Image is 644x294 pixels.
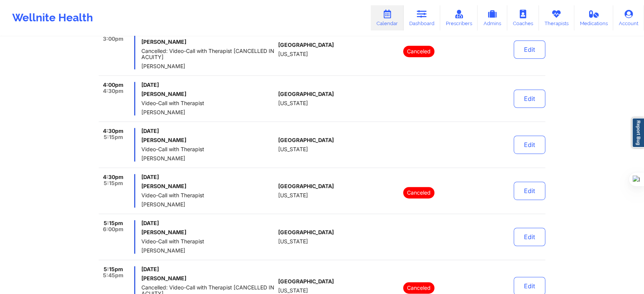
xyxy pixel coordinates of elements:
span: [DATE] [141,128,275,134]
span: [GEOGRAPHIC_DATA] [278,137,334,143]
span: [PERSON_NAME] [141,248,275,254]
span: [DATE] [141,82,275,88]
span: Video-Call with Therapist [141,192,275,198]
a: Calendar [371,5,404,30]
span: Cancelled: Video-Call with Therapist [CANCELLED IN ACUITY] [141,48,275,60]
span: Video-Call with Therapist [141,238,275,244]
p: Canceled [403,46,434,57]
span: [US_STATE] [278,146,308,152]
span: [DATE] [141,174,275,180]
button: Edit [514,40,545,59]
span: 3:00pm [103,36,123,42]
span: [US_STATE] [278,288,308,294]
span: 5:15pm [104,266,123,272]
span: [GEOGRAPHIC_DATA] [278,229,334,235]
span: [DATE] [141,220,275,226]
h6: [PERSON_NAME] [141,229,275,235]
a: Medications [574,5,614,30]
span: [GEOGRAPHIC_DATA] [278,42,334,48]
a: Therapists [539,5,574,30]
button: Edit [514,89,545,108]
a: Coaches [507,5,539,30]
span: [GEOGRAPHIC_DATA] [278,183,334,189]
p: Canceled [403,282,434,294]
span: [GEOGRAPHIC_DATA] [278,278,334,284]
h6: [PERSON_NAME] [141,39,275,45]
span: [PERSON_NAME] [141,109,275,115]
span: [PERSON_NAME] [141,63,275,69]
button: Edit [514,182,545,200]
span: [US_STATE] [278,192,308,198]
a: Account [613,5,644,30]
a: Dashboard [404,5,440,30]
h6: [PERSON_NAME] [141,91,275,97]
span: [US_STATE] [278,51,308,57]
h6: [PERSON_NAME] [141,183,275,189]
span: [GEOGRAPHIC_DATA] [278,91,334,97]
button: Edit [514,228,545,246]
span: Video-Call with Therapist [141,100,275,106]
span: [US_STATE] [278,238,308,244]
span: 5:15pm [104,220,123,226]
span: [PERSON_NAME] [141,155,275,161]
span: 5:45pm [103,272,123,278]
h6: [PERSON_NAME] [141,137,275,143]
span: 5:15pm [104,134,123,140]
span: 6:00pm [103,226,123,232]
a: Admins [477,5,507,30]
span: 4:00pm [103,82,123,88]
span: 4:30pm [103,174,123,180]
span: [PERSON_NAME] [141,201,275,208]
span: 4:30pm [103,88,123,94]
span: [DATE] [141,266,275,272]
span: [US_STATE] [278,100,308,106]
span: Video-Call with Therapist [141,146,275,152]
a: Report Bug [632,118,644,148]
span: 4:30pm [103,128,123,134]
span: 5:15pm [104,180,123,186]
button: Edit [514,136,545,154]
h6: [PERSON_NAME] [141,275,275,281]
p: Canceled [403,187,434,198]
a: Prescribers [440,5,478,30]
